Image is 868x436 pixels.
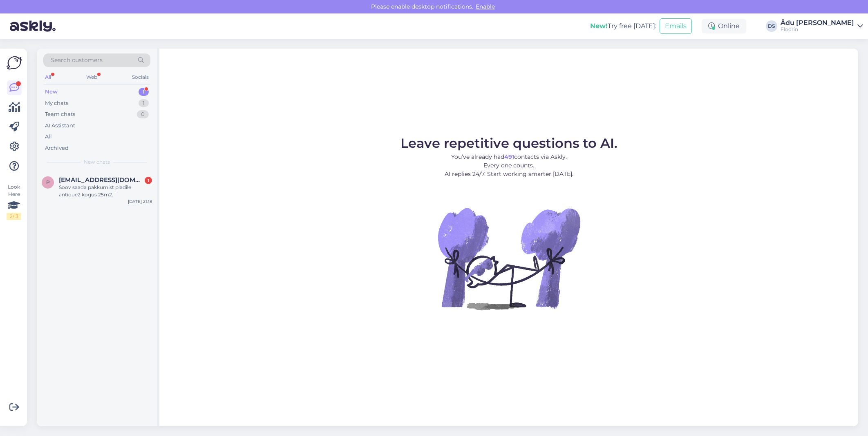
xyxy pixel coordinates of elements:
div: [DATE] 21:18 [128,198,152,205]
a: Ädu [PERSON_NAME]Floorin [781,20,863,33]
div: Ädu [PERSON_NAME] [781,20,854,26]
div: Web [85,72,99,82]
div: Archived [45,144,69,152]
img: No Chat active [435,185,582,332]
span: Leave repetitive questions to AI. [400,135,617,151]
div: 1 [145,177,152,184]
button: Emails [660,18,692,34]
b: 491 [504,153,514,160]
p: You’ve already had contacts via Askly. Every one counts. AI replies 24/7. Start working smarter [... [400,153,617,178]
div: Online [702,19,746,33]
div: 1 [139,99,149,107]
div: Soov saada pakkumist pladile antique2 kogus 25m2. [59,184,152,198]
div: 1 [139,88,149,96]
div: DS [766,20,777,32]
span: Enable [473,3,497,10]
span: New chats [84,158,110,166]
div: Try free [DATE]: [590,21,656,31]
div: All [43,72,53,82]
img: Askly Logo [7,55,22,71]
b: New! [590,22,608,30]
span: Search customers [51,56,103,65]
div: AI Assistant [45,122,75,130]
div: Socials [130,72,150,82]
div: My chats [45,99,68,107]
span: p [46,179,50,185]
span: paumarehitus@gmail.com [59,176,144,184]
div: Team chats [45,110,75,118]
div: 0 [137,110,149,118]
div: New [45,88,58,96]
div: Look Here [7,183,21,220]
div: 2 / 3 [7,213,21,220]
div: All [45,133,52,141]
div: Floorin [781,26,854,33]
